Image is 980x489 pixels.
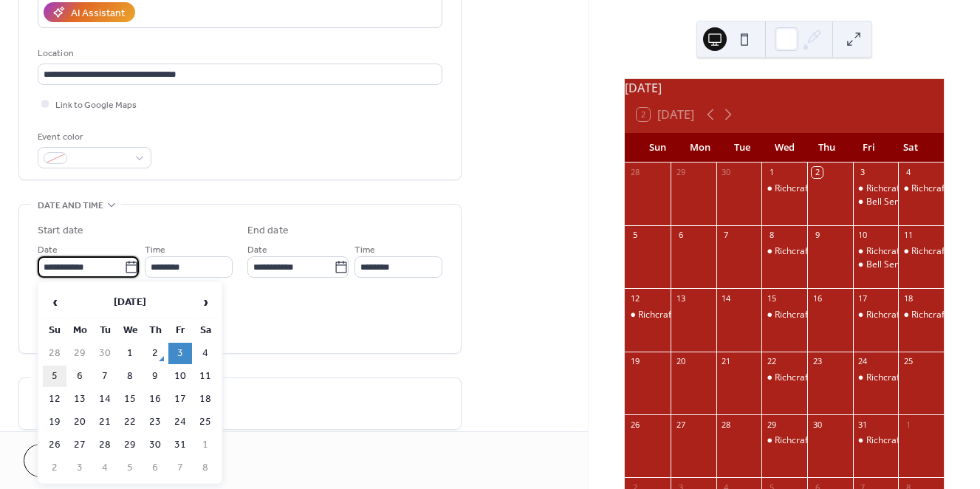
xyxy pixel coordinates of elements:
[766,293,777,304] div: 15
[775,309,876,321] div: Richcraft Sensplex (East)
[168,366,192,387] td: 10
[193,389,217,410] td: 18
[194,287,216,317] span: ›
[93,457,117,479] td: 4
[193,411,217,433] td: 25
[848,133,890,163] div: Fri
[902,230,914,241] div: 11
[38,223,83,239] div: Start date
[629,230,640,241] div: 5
[721,133,763,163] div: Tue
[143,343,167,364] td: 2
[866,434,967,447] div: Richcraft Sensplex (East)
[766,419,777,430] div: 29
[902,293,914,304] div: 18
[44,287,66,317] span: ‹
[775,372,876,384] div: Richcraft Sensplex (East)
[853,245,899,258] div: Richcraft Sensplex (East)
[857,293,868,304] div: 17
[118,411,142,433] td: 22
[168,320,192,341] th: Fr
[193,457,217,479] td: 8
[766,356,777,367] div: 22
[68,457,92,479] td: 3
[93,411,117,433] td: 21
[68,389,92,410] td: 13
[721,230,732,241] div: 7
[168,389,192,410] td: 17
[44,2,135,22] button: AI Assistant
[812,167,823,178] div: 2
[853,196,899,208] div: Bell Sensplex (West)
[68,320,92,341] th: Mo
[866,372,967,384] div: Richcraft Sensplex (East)
[38,129,148,145] div: Event color
[625,79,944,97] div: [DATE]
[629,167,640,178] div: 28
[143,366,167,387] td: 9
[902,356,914,367] div: 25
[675,230,686,241] div: 6
[853,259,899,271] div: Bell Sensplex (West)
[812,230,823,241] div: 9
[71,6,125,21] div: AI Assistant
[629,293,640,304] div: 12
[679,133,721,163] div: Mon
[866,182,967,195] div: Richcraft Sensplex (East)
[625,309,671,321] div: Richcraft Sensplex (East)
[354,242,375,258] span: Time
[93,366,117,387] td: 7
[812,293,823,304] div: 16
[775,434,876,447] div: Richcraft Sensplex (East)
[43,366,66,387] td: 5
[902,167,914,178] div: 4
[118,389,142,410] td: 15
[638,309,739,321] div: Richcraft Sensplex (East)
[857,230,868,241] div: 10
[761,309,807,321] div: Richcraft Sensplex (East)
[812,356,823,367] div: 23
[68,411,92,433] td: 20
[143,457,167,479] td: 6
[118,343,142,364] td: 1
[721,167,732,178] div: 30
[38,46,439,61] div: Location
[857,419,868,430] div: 31
[629,356,640,367] div: 19
[68,366,92,387] td: 6
[247,242,267,258] span: Date
[43,434,66,456] td: 26
[890,133,932,163] div: Sat
[812,419,823,430] div: 30
[93,389,117,410] td: 14
[675,293,686,304] div: 13
[193,343,217,364] td: 4
[143,389,167,410] td: 16
[857,356,868,367] div: 24
[853,309,899,321] div: Richcraft Sensplex (East)
[766,230,777,241] div: 8
[675,167,686,178] div: 29
[143,434,167,456] td: 30
[866,309,967,321] div: Richcraft Sensplex (East)
[721,419,732,430] div: 28
[118,457,142,479] td: 5
[764,133,806,163] div: Wed
[118,320,142,341] th: We
[43,343,66,364] td: 28
[168,434,192,456] td: 31
[898,245,944,258] div: Richcraft Sensplex (East)
[675,356,686,367] div: 20
[775,182,876,195] div: Richcraft Sensplex (East)
[721,356,732,367] div: 21
[898,182,944,195] div: Richcraft Sensplex (East)
[93,320,117,341] th: Tu
[43,457,66,479] td: 2
[866,196,950,208] div: Bell Sensplex (West)
[24,444,114,477] button: Cancel
[168,411,192,433] td: 24
[761,434,807,447] div: Richcraft Sensplex (East)
[761,182,807,195] div: Richcraft Sensplex (East)
[761,372,807,384] div: Richcraft Sensplex (East)
[806,133,848,163] div: Thu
